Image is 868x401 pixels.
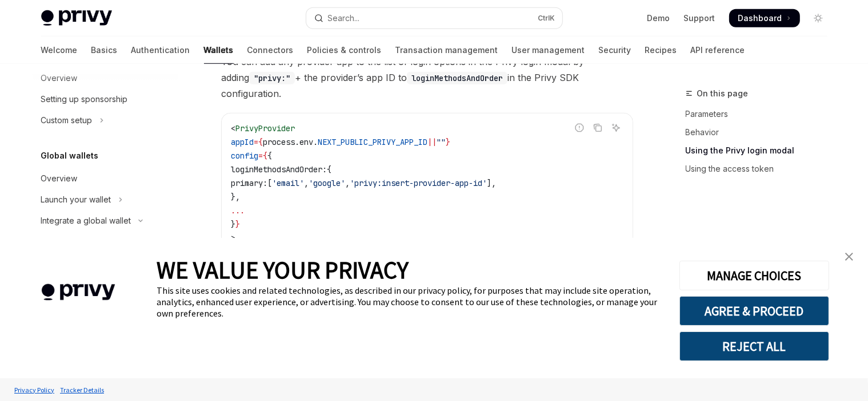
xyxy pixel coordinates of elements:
[538,14,555,23] span: Ctrl K
[679,261,829,290] button: MANAGE CHOICES
[313,137,318,147] span: .
[512,37,585,64] a: User management
[131,37,190,64] a: Authentication
[686,160,837,178] a: Using the access token
[231,178,267,188] span: primary:
[729,9,800,27] a: Dashboard
[838,245,861,268] a: close banner
[231,205,245,216] span: ...
[437,137,446,147] span: ""
[267,178,272,188] span: [
[306,8,562,29] button: Open search
[697,87,749,100] span: On this page
[235,123,295,133] span: PrivyProvider
[327,164,331,175] span: {
[249,72,295,84] code: "privy:"
[32,110,178,131] button: Toggle Custom setup section
[258,151,263,161] span: =
[263,137,295,147] span: process
[235,219,240,229] span: }
[157,285,662,319] div: This site uses cookies and related technologies, as described in our privacy policy, for purposes...
[231,151,258,161] span: config
[645,37,677,64] a: Recipes
[32,210,178,231] button: Toggle Integrate a global wallet section
[272,178,304,188] span: 'email'
[295,137,299,147] span: .
[41,114,93,127] div: Custom setup
[738,13,782,24] span: Dashboard
[204,37,234,64] a: Wallets
[221,54,633,102] span: You can add any provider app to the list of login options in the Privy login modal by adding + th...
[48,235,85,249] div: Overview
[231,123,235,133] span: <
[254,137,258,147] span: =
[446,137,450,147] span: }
[407,72,507,84] code: loginMethodsAndOrder
[686,123,837,141] a: Behavior
[679,331,829,361] button: REJECT ALL
[267,151,272,161] span: {
[299,137,313,147] span: env
[11,380,57,400] a: Privacy Policy
[231,164,327,175] span: loginMethodsAndOrder:
[157,255,409,285] span: WE VALUE YOUR PRIVACY
[41,10,112,26] img: light logo
[427,137,437,147] span: ||
[307,37,382,64] a: Policies & controls
[686,141,837,160] a: Using the Privy login modal
[41,214,131,228] div: Integrate a global wallet
[258,137,263,147] span: {
[679,296,829,326] button: AGREE & PROCEED
[599,37,631,64] a: Security
[231,192,240,202] span: },
[231,233,235,243] span: >
[647,13,670,24] a: Demo
[57,380,107,400] a: Tracker Details
[487,178,496,188] span: ],
[395,37,498,64] a: Transaction management
[309,178,345,188] span: 'google'
[91,37,118,64] a: Basics
[41,193,111,206] div: Launch your wallet
[32,89,178,110] a: Setting up sponsorship
[684,13,715,24] a: Support
[41,92,128,106] div: Setting up sponsorship
[32,189,178,210] button: Toggle Launch your wallet section
[590,120,605,135] button: Copy the contents from the code block
[572,120,587,135] button: Report incorrect code
[350,178,487,188] span: 'privy:insert-provider-app-id'
[231,137,254,147] span: appId
[41,37,78,64] a: Welcome
[845,253,853,261] img: close banner
[345,178,350,188] span: ,
[32,168,178,189] a: Overview
[41,149,99,163] h5: Global wallets
[263,151,267,161] span: {
[809,9,827,27] button: Toggle dark mode
[231,219,235,229] span: }
[691,37,745,64] a: API reference
[247,37,294,64] a: Connectors
[328,11,360,25] div: Search...
[318,137,427,147] span: NEXT_PUBLIC_PRIVY_APP_ID
[686,105,837,123] a: Parameters
[609,120,623,135] button: Ask AI
[17,268,139,317] img: company logo
[41,172,78,185] div: Overview
[32,232,178,252] a: Overview
[304,178,309,188] span: ,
